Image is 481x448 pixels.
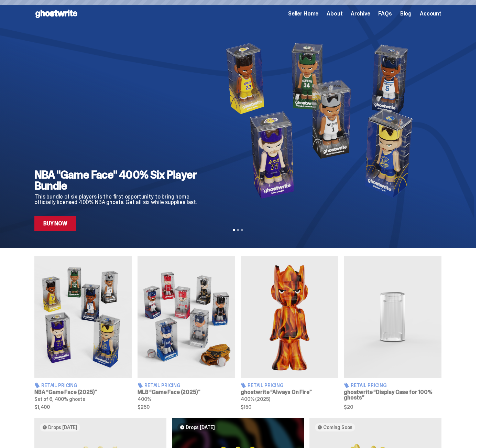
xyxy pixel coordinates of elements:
[41,383,77,388] span: Retail Pricing
[344,405,441,409] span: $20
[138,256,235,378] img: Game Face (2025)
[351,383,387,388] span: Retail Pricing
[327,11,342,17] a: About
[144,383,181,388] span: Retail Pricing
[138,390,235,395] h3: MLB “Game Face (2025)”
[378,11,392,17] a: FAQs
[34,169,204,191] h2: NBA "Game Face" 400% Six Player Bundle
[34,256,132,378] img: Game Face (2025)
[34,216,76,231] a: Buy Now
[241,256,338,409] a: Always On Fire Retail Pricing
[344,256,441,378] img: Display Case for 100% ghosts
[241,396,270,402] span: 400% (2025)
[34,390,132,395] h3: NBA “Game Face (2025)”
[233,229,235,231] button: View slide 1
[241,390,338,395] h3: ghostwrite “Always On Fire”
[351,11,370,17] a: Archive
[34,256,132,409] a: Game Face (2025) Retail Pricing
[241,256,338,378] img: Always On Fire
[344,390,441,401] h3: ghostwrite “Display Case for 100% ghosts”
[237,229,239,231] button: View slide 2
[248,383,284,388] span: Retail Pricing
[344,256,441,409] a: Display Case for 100% ghosts Retail Pricing
[34,194,204,205] p: This bundle of six players is the first opportunity to bring home officially licensed 400% NBA gh...
[288,11,318,17] a: Seller Home
[420,11,441,17] a: Account
[241,229,243,231] button: View slide 3
[186,425,215,430] span: Drops [DATE]
[323,425,352,430] span: Coming Soon
[34,405,132,409] span: $1,400
[138,405,235,409] span: $250
[34,396,85,402] span: Set of 6, 400% ghosts
[215,28,430,213] img: NBA "Game Face" 400% Six Player Bundle
[138,396,151,402] span: 400%
[241,405,338,409] span: $150
[400,11,412,17] a: Blog
[138,256,235,409] a: Game Face (2025) Retail Pricing
[48,425,77,430] span: Drops [DATE]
